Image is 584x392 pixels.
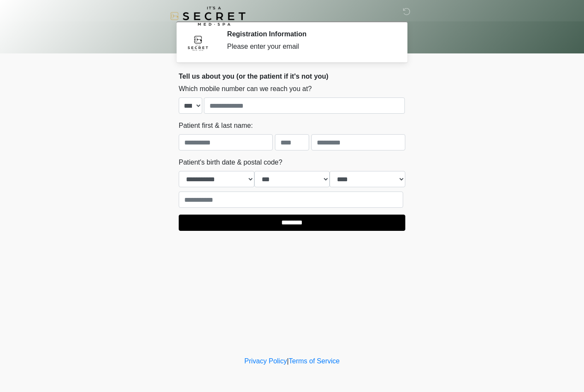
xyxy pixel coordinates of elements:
[287,357,289,365] a: |
[179,157,282,168] label: Patient's birth date & postal code?
[179,121,253,131] label: Patient first & last name:
[289,357,339,365] a: Terms of Service
[170,6,245,26] img: It's A Secret Med Spa Logo
[227,30,392,38] h2: Registration Information
[245,357,287,365] a: Privacy Policy
[179,84,312,94] label: Which mobile number can we reach you at?
[185,30,211,56] img: Agent Avatar
[227,41,392,52] div: Please enter your email
[179,72,405,80] h2: Tell us about you (or the patient if it's not you)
